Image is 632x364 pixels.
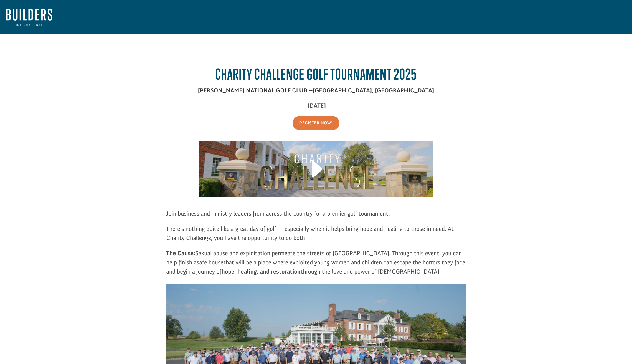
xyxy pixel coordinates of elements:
[166,249,466,276] p: safe house
[166,249,195,257] b: The Cause:
[166,259,465,275] span: that will be a place where exploited young women and children can escape the horrors they face an...
[308,102,326,109] b: [DATE]
[166,65,466,86] h2: Charity Challenge Golf Tournament 2025
[166,210,390,217] span: Join business and ministry leaders from across the country for a premier golf tournament.
[6,9,52,26] img: Builders International
[166,249,462,266] span: Sexual abuse and exploitation permeate the streets of [GEOGRAPHIC_DATA]. Through this event, you ...
[313,87,434,94] span: [GEOGRAPHIC_DATA], [GEOGRAPHIC_DATA]
[166,225,454,242] span: There’s nothing quite like a great day of golf — especially when it helps bring hope and healing ...
[222,268,301,275] b: hope, healing, and restoration
[301,268,441,275] span: through the love and power of [DEMOGRAPHIC_DATA].
[293,116,340,130] a: Register Now!
[198,87,313,94] span: [PERSON_NAME] NATIONAL GOLF CLUB –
